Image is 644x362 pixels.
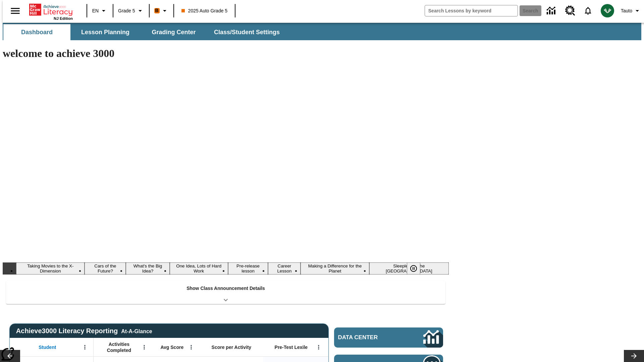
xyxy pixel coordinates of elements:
button: Pause [407,262,420,275]
div: Show Class Announcement Details [6,281,445,304]
span: B [155,6,159,15]
button: Dashboard [3,24,70,40]
button: Slide 4 One Idea, Lots of Hard Work [170,262,228,275]
button: Grade: Grade 5, Select a grade [115,5,147,17]
button: Slide 7 Making a Difference for the Planet [301,262,369,275]
span: 2025 Auto Grade 5 [181,7,228,14]
span: Tauto [621,7,632,14]
button: Slide 8 Sleepless in the Animal Kingdom [369,262,449,275]
span: EN [92,7,99,14]
span: Pre-Test Lexile [275,344,308,350]
button: Open Menu [80,342,90,352]
div: SubNavbar [3,24,286,40]
button: Open side menu [5,1,25,21]
button: Profile/Settings [618,5,644,17]
button: Class/Student Settings [209,24,285,40]
button: Language: EN, Select a language [89,5,111,17]
span: Student [39,344,56,350]
button: Slide 2 Cars of the Future? [85,262,126,275]
span: Activities Completed [97,341,141,353]
img: avatar image [601,4,614,17]
button: Slide 6 Career Lesson [268,262,301,275]
span: Avg Score [160,344,183,350]
div: At-A-Glance [121,327,152,335]
div: Pause [407,262,427,275]
a: Notifications [579,2,597,19]
button: Boost Class color is orange. Change class color [152,5,171,17]
button: Grading Center [140,24,207,40]
button: Open Menu [139,342,149,352]
h1: welcome to achieve 3000 [3,47,449,60]
input: search field [425,5,518,16]
button: Slide 3 What's the Big Idea? [126,262,169,275]
button: Lesson Planning [72,24,139,40]
button: Slide 1 Taking Movies to the X-Dimension [16,262,85,275]
button: Lesson carousel, Next [624,350,644,362]
span: Data Center [338,334,401,341]
button: Open Menu [186,342,196,352]
a: Data Center [334,327,443,348]
a: Home [29,3,73,16]
button: Slide 5 Pre-release lesson [228,262,268,275]
a: Data Center [543,2,561,20]
button: Select a new avatar [597,2,618,19]
p: Show Class Announcement Details [186,285,265,292]
div: SubNavbar [3,23,641,40]
a: Resource Center, Will open in new tab [561,2,579,20]
button: Open Menu [314,342,324,352]
span: Score per Activity [212,344,252,350]
span: NJ Edition [54,16,73,20]
div: Home [29,2,73,20]
span: Achieve3000 Literacy Reporting [16,327,152,335]
span: Grade 5 [118,7,135,14]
